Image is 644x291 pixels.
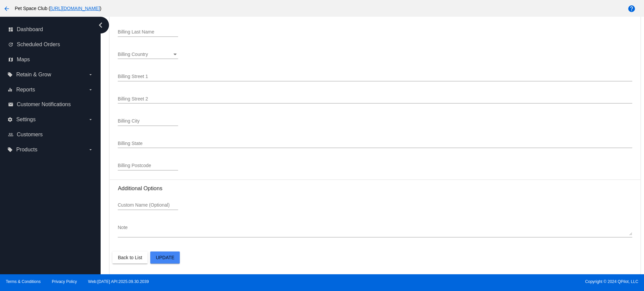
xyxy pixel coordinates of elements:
a: people_outline Customers [8,129,93,140]
span: Maps [17,57,30,63]
a: Privacy Policy [52,279,77,284]
span: Products [16,147,37,153]
i: local_offer [7,72,13,77]
mat-icon: help [628,5,636,13]
i: dashboard [8,27,13,32]
mat-select: Billing Country [118,52,178,57]
a: map Maps [8,54,93,65]
a: [URL][DOMAIN_NAME] [50,6,100,11]
i: local_offer [7,147,13,152]
input: Billing State [118,141,632,146]
a: Terms & Conditions [6,279,41,284]
i: update [8,42,13,47]
i: arrow_drop_down [88,147,93,152]
span: Customers [17,132,43,138]
i: settings [7,117,13,122]
a: Web:[DATE] API:2025.09.30.2039 [88,279,149,284]
i: map [8,57,13,62]
i: email [8,102,13,107]
input: Custom Name (Optional) [118,203,178,208]
i: arrow_drop_down [88,117,93,122]
i: people_outline [8,132,13,137]
span: Reports [16,87,35,93]
span: Settings [16,117,36,123]
button: Update [150,251,180,264]
span: Copyright © 2024 QPilot, LLC [328,279,638,284]
input: Billing Postcode [118,163,178,168]
i: chevron_left [95,20,106,30]
span: Update [156,255,174,260]
i: equalizer [7,87,13,92]
a: dashboard Dashboard [8,24,93,35]
h3: Additional Options [118,185,632,192]
i: arrow_drop_down [88,87,93,92]
i: arrow_drop_down [88,72,93,77]
input: Billing Street 2 [118,96,632,102]
input: Billing Last Name [118,29,178,35]
input: Billing City [118,119,178,124]
input: Billing Street 1 [118,74,632,79]
span: Back to List [118,255,142,260]
button: Back to List [112,251,147,264]
a: update Scheduled Orders [8,39,93,50]
span: Dashboard [17,26,43,32]
span: Pet Space Club ( ) [15,6,101,11]
a: email Customer Notifications [8,99,93,110]
span: Billing Country [118,52,148,57]
span: Retain & Grow [16,72,51,78]
mat-icon: arrow_back [3,5,11,13]
span: Scheduled Orders [17,42,60,48]
span: Customer Notifications [17,101,71,107]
